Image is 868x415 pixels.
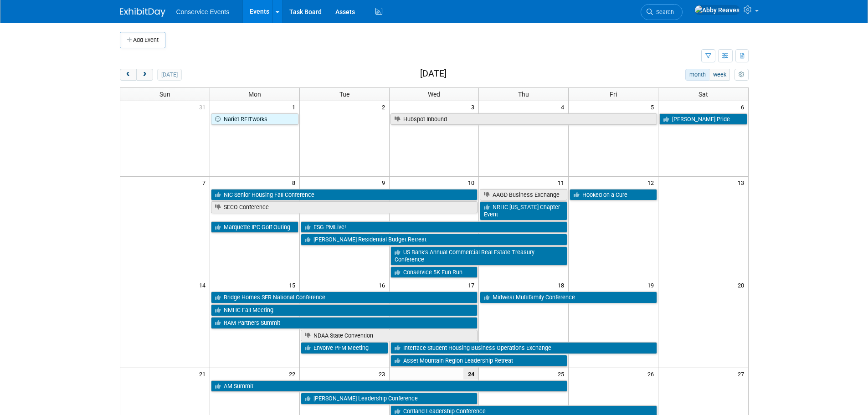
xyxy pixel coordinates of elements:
span: 14 [198,279,210,291]
span: 10 [467,177,478,188]
span: 27 [737,368,748,379]
button: week [709,69,730,81]
button: next [136,69,153,81]
span: 24 [463,368,478,379]
span: 3 [470,101,478,113]
button: myCustomButton [734,69,748,81]
span: 9 [381,177,389,188]
img: Abby Reaves [694,5,740,15]
a: NDAA State Convention [301,330,478,342]
button: Add Event [120,32,165,48]
a: AM Summit [211,380,567,392]
span: 4 [560,101,568,113]
span: 12 [647,177,658,188]
a: NRHC [US_STATE] Chapter Event [480,201,567,220]
span: 11 [557,177,568,188]
span: 7 [201,177,210,188]
button: month [685,69,709,81]
a: [PERSON_NAME] Residential Budget Retreat [301,234,568,246]
span: 15 [288,279,299,291]
span: 16 [378,279,389,291]
a: SECO Conference [211,201,478,213]
a: RAM Partners Summit [211,317,478,329]
a: Bridge Homes SFR National Conference [211,292,478,303]
span: 17 [467,279,478,291]
span: 21 [198,368,210,379]
span: 26 [647,368,658,379]
span: 23 [378,368,389,379]
span: 6 [740,101,748,113]
span: 20 [737,279,748,291]
a: Envolve PFM Meeting [301,342,388,354]
button: [DATE] [157,69,181,81]
span: Thu [518,91,529,98]
a: Hubspot Inbound [390,113,657,125]
img: ExhibitDay [120,8,165,17]
a: NMHC Fall Meeting [211,304,478,316]
span: 19 [647,279,658,291]
span: 18 [557,279,568,291]
a: Hooked on a Cure [570,189,657,201]
a: Search [641,4,683,20]
a: Interface Student Housing Business Operations Exchange [390,342,657,354]
span: 1 [291,101,299,113]
span: 2 [381,101,389,113]
a: AAGD Business Exchange [480,189,567,201]
span: Sun [159,91,170,98]
a: Nariet REITworks [211,113,298,125]
a: [PERSON_NAME] Leadership Conference [301,393,478,405]
span: 8 [291,177,299,188]
a: Asset Mountain Region Leadership Retreat [390,355,568,367]
span: Conservice Events [176,8,230,15]
i: Personalize Calendar [739,72,745,78]
a: Conservice 5K Fun Run [390,266,478,278]
h2: [DATE] [420,69,447,79]
span: Mon [248,91,261,98]
span: Tue [339,91,349,98]
a: Marquette IPC Golf Outing [211,221,298,233]
span: 13 [737,177,748,188]
span: 22 [288,368,299,379]
span: 25 [557,368,568,379]
a: ESG PMLive! [301,221,568,233]
a: NIC Senior Housing Fall Conference [211,189,478,201]
a: Midwest Multifamily Conference [480,292,657,303]
a: US Bank’s Annual Commercial Real Estate Treasury Conference [390,246,568,265]
a: [PERSON_NAME] Pride [659,113,747,125]
span: 5 [650,101,658,113]
span: Fri [610,91,617,98]
span: 31 [198,101,210,113]
span: Sat [699,91,708,98]
button: prev [120,69,137,81]
span: Search [653,9,674,15]
span: Wed [428,91,440,98]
